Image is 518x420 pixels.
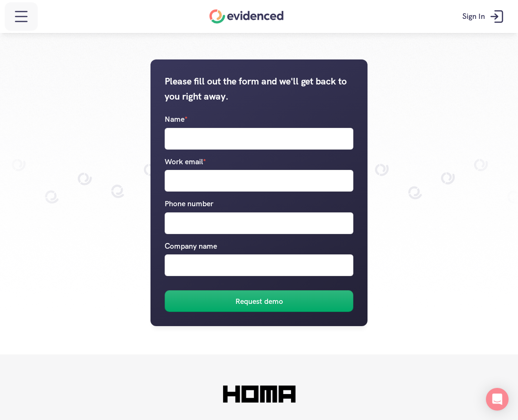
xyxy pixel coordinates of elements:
img: "" [223,383,296,406]
button: Request demo [165,290,353,312]
div: Open Intercom Messenger [486,388,509,411]
p: Name [165,113,188,126]
h5: Please fill out the form and we'll get back to you right away. [165,74,353,104]
p: Phone number [165,198,213,210]
input: Name* [165,128,353,150]
a: Sign In [455,2,513,31]
p: Work email [165,156,206,168]
p: Sign In [462,10,485,23]
p: Company name [165,240,217,252]
h6: Request demo [235,295,283,308]
a: Home [209,9,284,24]
input: Company name [165,254,353,276]
input: Phone number [165,212,353,234]
input: Work email* [165,170,353,192]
